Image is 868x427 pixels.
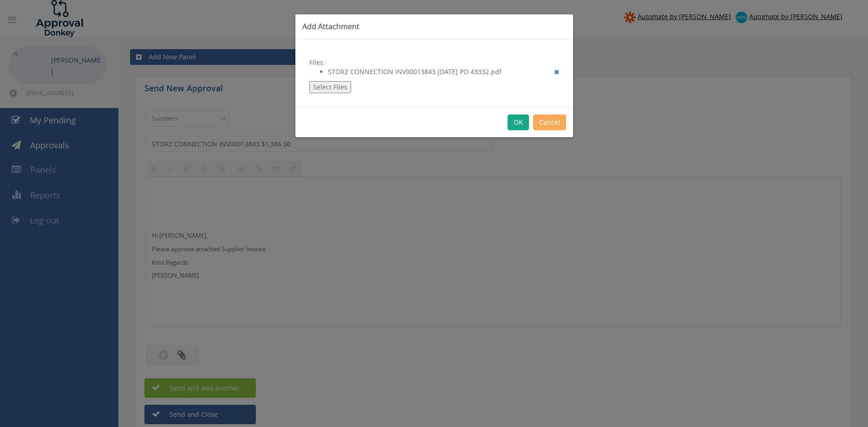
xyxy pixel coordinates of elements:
button: Select Files [309,81,351,93]
li: STORZ CONNECTION INV00013843 [DATE] PO 43332.pdf [328,67,559,76]
div: Files: [295,39,573,107]
button: OK [508,115,529,130]
button: Cancel [533,115,566,130]
h3: Add Attachment [302,21,566,32]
